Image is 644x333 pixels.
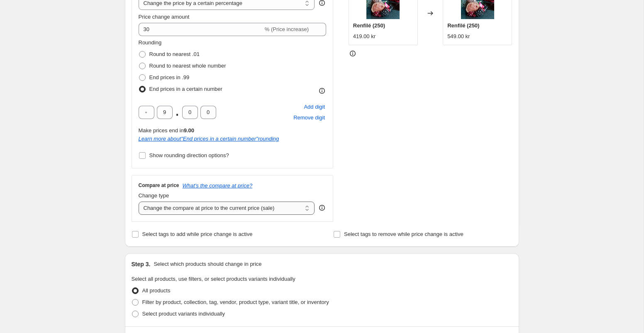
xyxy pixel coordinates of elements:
h2: Step 3. [132,260,151,268]
span: Select tags to remove while price change is active [344,231,463,237]
span: End prices in .99 [149,74,190,80]
button: Add placeholder [302,102,326,112]
span: Rounding [139,39,162,46]
button: What's the compare at price? [183,182,253,189]
span: Select all products, use filters, or select products variants individually [132,276,295,282]
span: End prices in a certain number [149,86,222,92]
span: . [175,106,180,119]
span: Remove digit [293,114,325,122]
span: Select product variants individually [142,311,225,317]
b: 9.00 [184,127,194,134]
p: Select which products should change in price [154,260,261,268]
h3: Compare at price [139,182,179,189]
div: 549.00 kr [447,32,470,41]
span: Filter by product, collection, tag, vendor, product type, variant title, or inventory [142,299,329,305]
a: Learn more about"End prices in a certain number"rounding [139,136,279,142]
span: Round to nearest .01 [149,51,200,57]
div: 419.00 kr [353,32,376,41]
span: All products [142,287,171,294]
input: ﹡ [139,106,154,119]
input: ﹡ [200,106,216,119]
span: Price change amount [139,14,190,20]
input: ﹡ [157,106,173,119]
input: -15 [139,23,263,36]
span: Change type [139,192,169,199]
span: Add digit [304,103,325,111]
i: Learn more about " End prices in a certain number " rounding [139,136,279,142]
span: Select tags to add while price change is active [142,231,253,237]
button: Remove placeholder [292,112,326,123]
span: Renfilé (250) [447,22,479,29]
span: Renfilé (250) [353,22,385,29]
span: Make prices end in [139,127,194,134]
div: help [318,204,326,212]
input: ﹡ [182,106,198,119]
span: % (Price increase) [265,26,309,32]
span: Round to nearest whole number [149,63,226,69]
span: Show rounding direction options? [149,152,229,158]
